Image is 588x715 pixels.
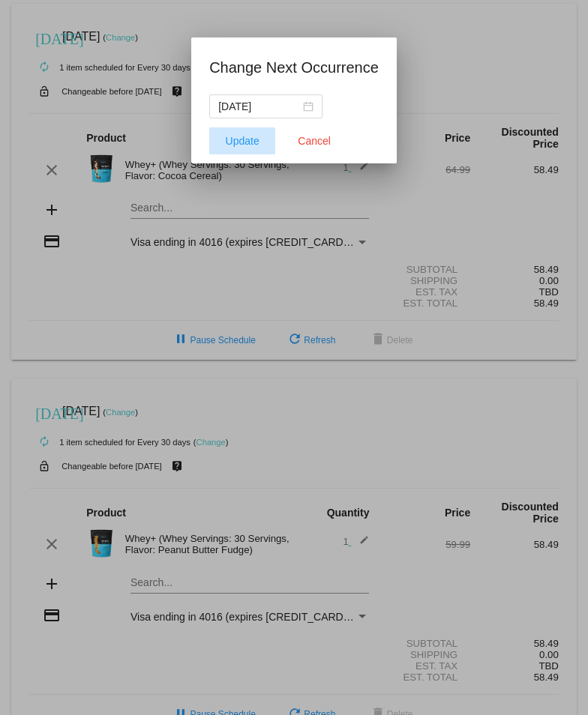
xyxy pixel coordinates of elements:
[218,98,300,115] input: Select date
[209,55,379,79] h1: Change Next Occurrence
[209,127,275,154] button: Update
[298,135,331,147] span: Cancel
[226,135,259,147] span: Update
[281,127,347,154] button: Close dialog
